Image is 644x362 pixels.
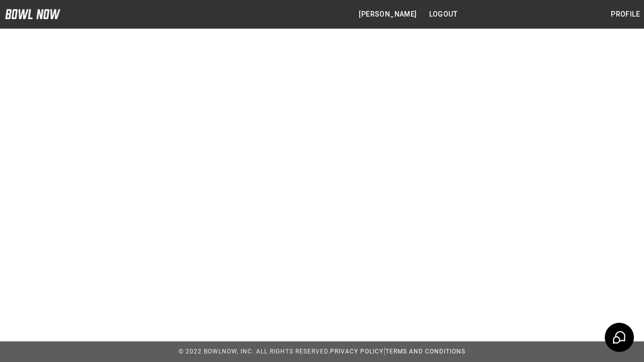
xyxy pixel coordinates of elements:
a: Terms and Conditions [385,348,465,355]
button: Logout [425,5,461,24]
span: © 2022 BowlNow, Inc. All Rights Reserved. [179,348,330,355]
img: logo [5,9,60,19]
button: [PERSON_NAME] [355,5,421,24]
a: Privacy Policy [330,348,383,355]
button: Profile [607,5,644,24]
